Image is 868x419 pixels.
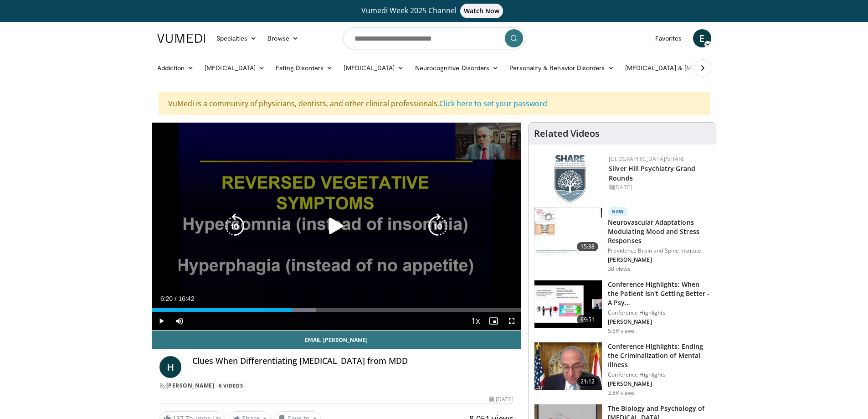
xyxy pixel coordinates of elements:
[343,27,525,49] input: Search topics, interventions
[159,356,181,378] a: H
[484,312,503,330] button: Enable picture-in-picture mode
[608,380,710,388] p: [PERSON_NAME]
[608,389,635,397] p: 3.8K views
[608,318,710,326] p: [PERSON_NAME]
[650,29,688,47] a: Favorites
[577,242,599,251] span: 15:38
[609,155,685,163] a: [GEOGRAPHIC_DATA]/SHARE
[534,207,710,273] a: 15:38 New Neurovascular Adaptations Modulating Mood and Stress Responses Providence Brain and Spi...
[152,312,170,330] button: Play
[199,59,270,77] a: [MEDICAL_DATA]
[338,59,409,77] a: [MEDICAL_DATA]
[262,29,304,47] a: Browse
[152,308,521,312] div: Progress Bar
[489,395,514,403] div: [DATE]
[159,4,710,18] a: Vumedi Week 2025 ChannelWatch Now
[159,92,710,115] div: VuMedi is a community of physicians, dentists, and other clinical professionals.
[534,280,710,335] a: 69:51 Conference Highlights: When the Patient Isn't Getting Better - A Psy… Conference Highlights...
[157,34,205,43] img: VuMedi Logo
[166,382,215,389] a: [PERSON_NAME]
[211,29,262,47] a: Specialties
[216,382,246,389] a: 6 Videos
[608,218,710,245] h3: Neurovascular Adaptations Modulating Mood and Stress Responses
[192,356,514,366] h4: Clues When Differentiating [MEDICAL_DATA] from MDD
[554,155,586,203] img: f8aaeb6d-318f-4fcf-bd1d-54ce21f29e87.png.150x105_q85_autocrop_double_scale_upscale_version-0.2.png
[534,280,602,328] img: 4362ec9e-0993-4580-bfd4-8e18d57e1d49.150x105_q85_crop-smart_upscale.jpg
[170,312,189,330] button: Mute
[534,207,602,255] img: 4562edde-ec7e-4758-8328-0659f7ef333d.150x105_q85_crop-smart_upscale.jpg
[270,59,338,77] a: Eating Disorders
[152,331,521,349] a: Email [PERSON_NAME]
[410,59,504,77] a: Neurocognitive Disorders
[608,280,710,307] h3: Conference Highlights: When the Patient Isn't Getting Better - A Psy…
[152,59,200,77] a: Addiction
[577,315,599,324] span: 69:51
[466,312,484,330] button: Playback Rate
[608,371,710,378] p: Conference Highlights
[504,59,619,77] a: Personality & Behavior Disorders
[534,342,710,397] a: 21:12 Conference Highlights: Ending the Criminalization of Mental Illness Conference Highlights [...
[503,312,521,330] button: Fullscreen
[608,327,635,335] p: 5.6K views
[534,342,602,390] img: 1419e6f0-d69a-482b-b3ae-1573189bf46e.150x105_q85_crop-smart_upscale.jpg
[460,4,503,18] span: Watch Now
[609,183,709,191] div: [DATE]
[439,98,547,109] a: Click here to set your password
[608,342,710,369] h3: Conference Highlights: Ending the Criminalization of Mental Illness
[620,59,750,77] a: [MEDICAL_DATA] & [MEDICAL_DATA]
[693,29,711,47] a: E
[608,247,710,254] p: Providence Brain and Spine Institute
[608,207,628,216] p: New
[152,123,521,331] video-js: Video Player
[534,128,600,139] h4: Related Videos
[159,382,514,390] div: By
[608,256,710,264] p: [PERSON_NAME]
[178,295,194,302] span: 16:42
[577,377,599,386] span: 21:12
[608,265,630,273] p: 38 views
[160,295,173,302] span: 6:20
[609,164,695,182] a: Silver Hill Psychiatry Grand Rounds
[608,309,710,316] p: Conference Highlights
[175,295,177,302] span: /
